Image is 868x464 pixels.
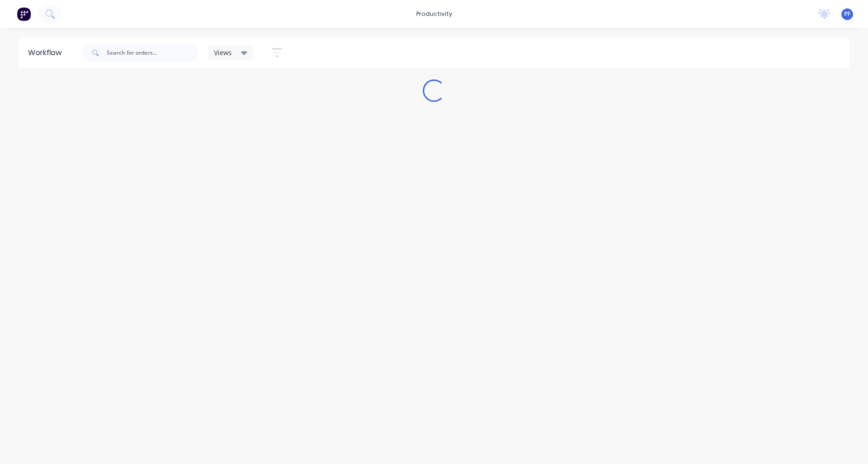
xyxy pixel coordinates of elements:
span: PF [844,10,850,18]
div: Workflow [28,47,66,58]
div: productivity [412,7,457,21]
img: Factory [17,7,31,21]
input: Search for orders... [107,43,199,62]
span: Views [214,48,232,57]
